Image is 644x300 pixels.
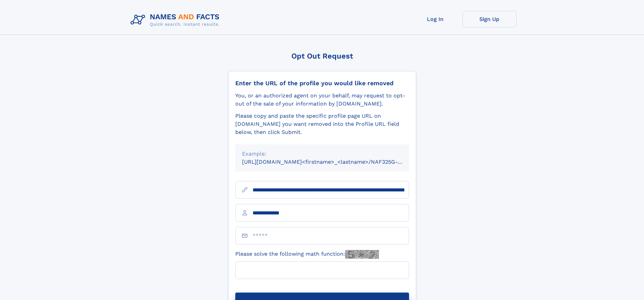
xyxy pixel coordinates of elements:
div: You, or an authorized agent on your behalf, may request to opt-out of the sale of your informatio... [235,92,409,108]
a: Sign Up [462,11,517,27]
label: Please solve the following math function: [235,250,379,259]
img: Logo Names and Facts [128,11,225,29]
div: Example: [242,150,402,158]
div: Opt Out Request [228,52,416,60]
small: [URL][DOMAIN_NAME]<firstname>_<lastname>/NAF325G-xxxxxxxx [242,159,422,165]
div: Enter the URL of the profile you would like removed [235,79,409,87]
div: Please copy and paste the specific profile page URL on [DOMAIN_NAME] you want removed into the Pr... [235,112,409,136]
a: Log In [408,11,462,27]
